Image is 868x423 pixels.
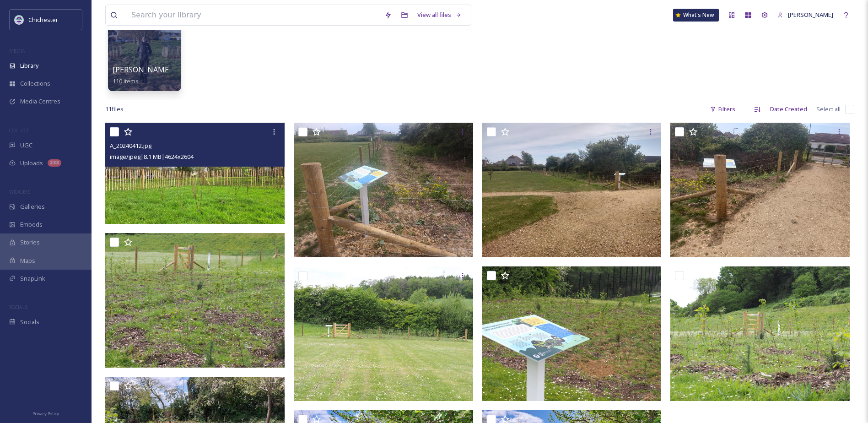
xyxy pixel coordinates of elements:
span: 110 items [113,77,139,85]
span: Chichester [28,16,58,24]
span: SOCIALS [9,304,27,310]
div: Date Created [766,100,812,118]
span: [PERSON_NAME] mini Miyawaki planting [113,65,252,75]
span: COLLECT [9,127,29,134]
img: MRC-Mini-Forest-1 12.05 (2).jpg [105,233,285,368]
img: A_20240412.jpg [105,123,285,224]
span: Select all [816,105,841,114]
span: [PERSON_NAME] [788,11,833,19]
span: SnapLink [20,274,45,283]
span: A_20240412.jpg [110,141,151,150]
span: Galleries [20,202,45,211]
a: [PERSON_NAME] [773,6,838,24]
span: Maps [20,256,35,265]
a: [PERSON_NAME] mini Miyawaki planting110 items [113,65,252,85]
span: Collections [20,79,50,88]
span: Media Centres [20,97,60,106]
span: Stories [20,238,40,247]
img: EBW 13.05 (3).jpg [482,123,662,257]
span: UGC [20,141,32,150]
a: View all files [413,6,466,24]
span: Socials [20,318,39,326]
a: What's New [673,9,719,22]
img: MRC-Mini-Forest-1 12.05 (1).jpg [482,266,662,401]
span: WIDGETS [9,188,30,195]
span: 11 file s [105,105,124,114]
img: EBW 13.05 (4).jpg [670,123,850,257]
span: image/jpeg | 8.1 MB | 4624 x 2604 [110,152,194,161]
a: Privacy Policy [32,407,59,418]
div: Filters [706,100,740,118]
span: Privacy Policy [32,411,59,417]
span: Embeds [20,220,43,229]
img: MRC-Mini-Forest-1 12.05 (4).jpg [294,266,473,401]
div: 233 [48,159,61,167]
span: Uploads [20,159,43,168]
span: Library [20,61,38,70]
img: MRC-Mini-Forest-1 12.05 (3).jpg [670,266,850,401]
img: EBW 13.05 (1).jpg [294,123,473,257]
span: MEDIA [9,47,25,54]
img: Logo_of_Chichester_District_Council.png [15,15,24,24]
input: Search your library [127,5,380,25]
